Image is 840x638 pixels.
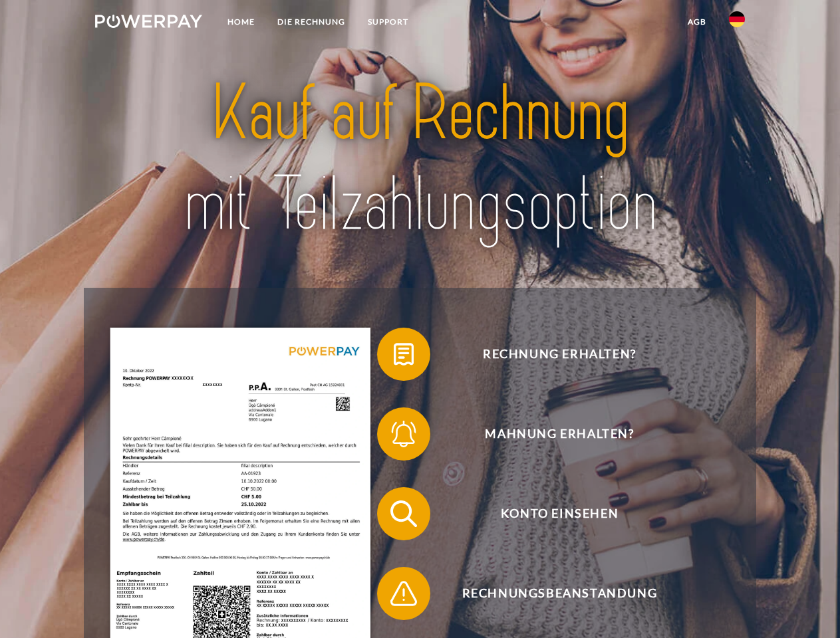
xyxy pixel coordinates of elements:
a: DIE RECHNUNG [266,10,356,34]
span: Rechnungsbeanstandung [396,567,722,620]
a: Home [216,10,266,34]
button: Rechnung erhalten? [377,328,723,381]
a: agb [676,10,718,34]
span: Rechnung erhalten? [396,328,722,381]
button: Rechnungsbeanstandung [377,567,723,620]
button: Mahnung erhalten? [377,407,723,461]
img: qb_warning.svg [387,577,420,610]
a: SUPPORT [356,10,420,34]
span: Mahnung erhalten? [396,407,722,461]
img: qb_bill.svg [387,338,420,371]
img: qb_bell.svg [387,417,420,451]
img: de [729,11,745,27]
span: Konto einsehen [396,487,722,540]
img: logo-powerpay-white.svg [95,15,202,28]
img: title-powerpay_de.svg [127,64,713,255]
button: Konto einsehen [377,487,723,540]
img: qb_search.svg [387,497,420,530]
